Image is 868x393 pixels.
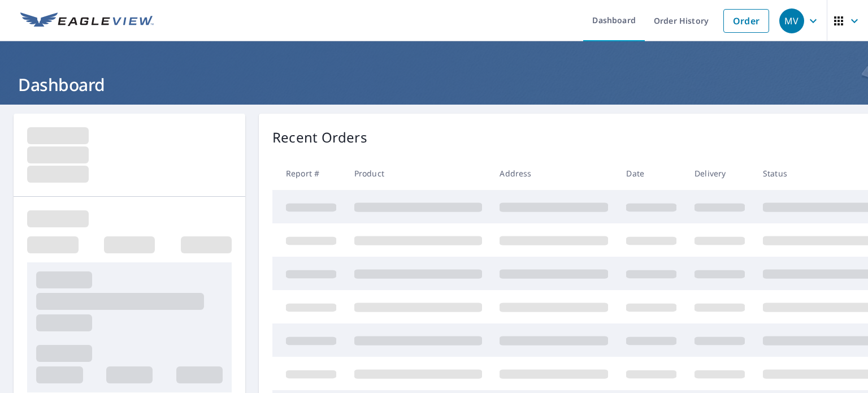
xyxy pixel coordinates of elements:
[685,157,754,190] th: Delivery
[779,8,804,33] div: MV
[491,157,617,190] th: Address
[272,157,345,190] th: Report #
[14,73,854,96] h1: Dashboard
[345,157,491,190] th: Product
[617,157,685,190] th: Date
[723,9,769,33] a: Order
[20,12,154,29] img: EV Logo
[272,127,367,148] p: Recent Orders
